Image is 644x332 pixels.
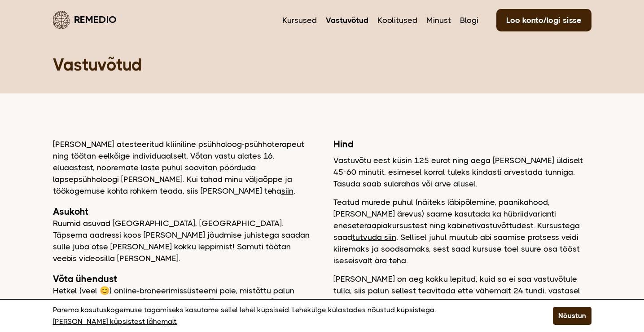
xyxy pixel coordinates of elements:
img: Remedio logo [53,11,70,29]
a: [EMAIL_ADDRESS][DOMAIN_NAME] [143,298,274,307]
a: Blogi [460,14,478,26]
a: Loo konto/logi sisse [496,9,591,31]
a: [PERSON_NAME] küpsistest lähemalt. [53,316,177,328]
p: Ruumid asuvad [GEOGRAPHIC_DATA], [GEOGRAPHIC_DATA]. Täpsema aadressi koos [PERSON_NAME] jõudmise ... [53,217,311,264]
h2: Hind [333,138,591,150]
p: [PERSON_NAME] on aeg kokku lepitud, kuid sa ei saa vastuvõtule tulla, siis palun sellest teavitad... [333,273,591,332]
p: Hetkel (veel 😊) online-broneerimissüsteemi pole, mistõttu palun kirjuta mulle julgelt otse , läbi... [53,285,311,320]
a: Remedio [53,9,117,30]
button: Nõustun [553,307,591,325]
a: Vastuvõtud [326,14,368,26]
a: Kursused [282,14,317,26]
p: Parema kasutuskogemuse tagamiseks kasutame sellel lehel küpsiseid. Lehekülge külastades nõustud k... [53,304,530,328]
a: Koolitused [377,14,417,26]
a: Minust [426,14,451,26]
h1: Vastuvõtud [53,54,591,75]
a: siin [281,186,294,195]
p: Vastuvõtu eest küsin 125 eurot ning aega [PERSON_NAME] üldiselt 45-60 minutit, esimesel korral tu... [333,155,591,190]
a: tutvuda siin [352,233,396,242]
h2: Võta ühendust [53,273,311,285]
h2: Asukoht [53,206,311,217]
p: [PERSON_NAME] atesteeritud kliiniline psühholoog-psühhoterapeut ning töötan eelkõige individuaals... [53,138,311,197]
p: Teatud murede puhul (näiteks läbipõlemine, paanikahood, [PERSON_NAME] ärevus) saame kasutada ka h... [333,196,591,266]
